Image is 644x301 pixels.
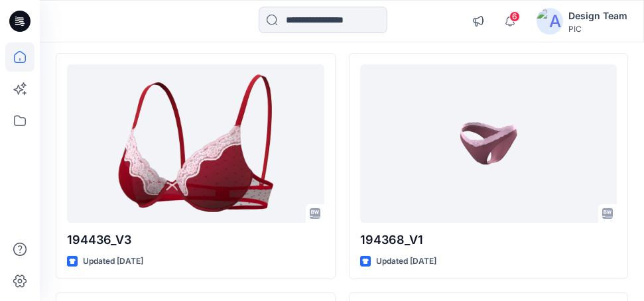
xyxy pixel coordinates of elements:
p: Updated [DATE] [83,255,143,269]
p: 194368_V1 [360,231,617,249]
p: 194436_V3 [67,231,324,249]
span: 6 [509,11,520,22]
p: Updated [DATE] [376,255,436,269]
div: PIC [568,24,627,34]
img: avatar [537,8,563,34]
a: 194368_V1 [360,64,617,223]
div: Design Team [568,8,627,24]
a: 194436_V3 [67,64,324,223]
